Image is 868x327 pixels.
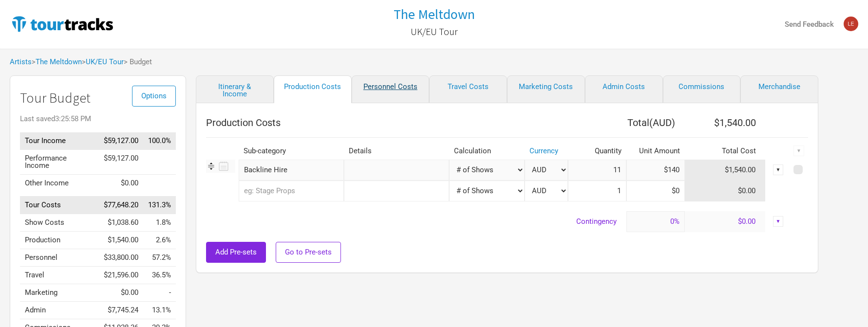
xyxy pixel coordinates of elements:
[352,75,430,103] a: Personnel Costs
[20,149,94,174] td: Performance Income
[206,242,266,263] button: Add Pre-sets
[82,58,124,66] span: >
[143,214,176,232] td: Show Costs as % of Tour Income
[94,284,143,302] td: $0.00
[20,284,94,302] td: Marketing
[239,181,344,201] input: eg: Stage Props
[626,181,685,201] input: Cost per show
[740,75,818,103] a: Merchandise
[20,267,94,284] td: Travel
[239,143,344,160] th: Sub-category
[568,143,626,160] th: Quantity
[196,75,274,103] a: Itinerary & Income
[206,117,281,128] span: Production Costs
[663,75,741,103] a: Commissions
[685,181,766,201] td: $0.00
[685,211,766,232] td: $0.00
[143,302,176,319] td: Admin as % of Tour Income
[206,161,216,171] img: Re-order
[94,132,143,150] td: $59,127.00
[585,75,663,103] a: Admin Costs
[94,249,143,267] td: $33,800.00
[20,232,94,249] td: Production
[773,216,784,227] div: ▼
[785,20,834,29] strong: Send Feedback
[20,132,94,150] td: Tour Income
[285,248,332,256] span: Go to Pre-sets
[344,143,449,160] th: Details
[143,197,176,214] td: Tour Costs as % of Tour Income
[10,14,115,34] img: TourTracks
[124,58,152,66] span: > Budget
[94,174,143,192] td: $0.00
[626,143,685,160] th: Unit Amount
[568,113,685,132] th: Total ( AUD )
[143,132,176,150] td: Tour Income as % of Tour Income
[20,197,94,214] td: Tour Costs
[20,249,94,267] td: Personnel
[429,75,507,103] a: Travel Costs
[394,5,475,23] h1: The Meltdown
[143,249,176,267] td: Personnel as % of Tour Income
[844,17,858,31] img: leigh
[529,146,558,155] a: Currency
[32,58,82,66] span: >
[94,197,143,214] td: $77,648.20
[141,91,167,100] span: Options
[94,302,143,319] td: $7,745.24
[132,86,176,107] button: Options
[411,21,458,42] a: UK/EU Tour
[276,242,341,263] button: Go to Pre-sets
[143,267,176,284] td: Travel as % of Tour Income
[20,91,176,106] h1: Tour Budget
[143,284,176,302] td: Marketing as % of Tour Income
[10,57,32,66] a: Artists
[94,149,143,174] td: $59,127.00
[94,214,143,232] td: $1,038.60
[394,7,475,22] a: The Meltdown
[206,211,626,232] td: Contingency
[86,57,124,66] a: UK/EU Tour
[507,75,585,103] a: Marketing Costs
[685,143,766,160] th: Total Cost
[20,174,94,192] td: Other Income
[685,160,766,181] td: $1,540.00
[215,248,257,256] span: Add Pre-sets
[94,232,143,249] td: $1,540.00
[274,75,352,103] a: Production Costs
[793,145,804,156] div: ▼
[411,26,458,37] h2: UK/EU Tour
[685,113,766,132] th: $1,540.00
[773,164,784,175] div: ▼
[20,115,176,123] div: Last saved 3:25:58 PM
[20,302,94,319] td: Admin
[449,143,525,160] th: Calculation
[143,149,176,174] td: Performance Income as % of Tour Income
[36,57,82,66] a: The Meltdown
[143,232,176,249] td: Production as % of Tour Income
[94,267,143,284] td: $21,596.00
[239,160,344,181] div: Backline Hire
[626,160,685,181] input: Cost per show
[20,214,94,232] td: Show Costs
[143,174,176,192] td: Other Income as % of Tour Income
